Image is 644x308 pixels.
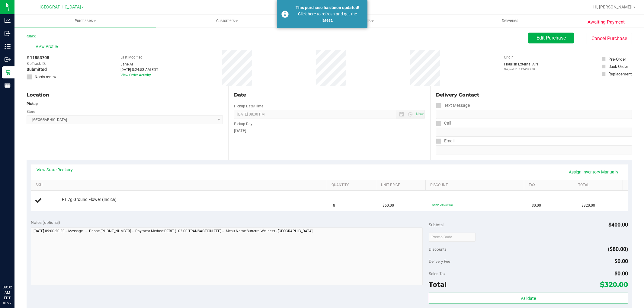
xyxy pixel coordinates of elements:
[588,19,625,26] span: Awaiting Payment
[529,183,571,188] a: Tax
[383,203,394,208] span: $50.00
[47,61,48,66] span: -
[5,43,11,49] inline-svg: Inventory
[614,258,628,264] span: $0.00
[298,14,439,27] a: Tills
[35,74,56,80] span: Needs review
[27,66,47,73] span: Submitted
[27,34,36,38] a: Back
[608,71,632,77] div: Replacement
[600,280,628,289] span: $320.00
[120,62,158,67] div: Jane API
[120,67,158,72] div: [DATE] 8:24:53 AM EDT
[62,197,117,202] span: FT 7g Ground Flower (Indica)
[565,167,622,177] a: Assign Inventory Manually
[429,293,628,303] button: Validate
[120,55,143,60] label: Last Modified
[494,18,527,24] span: Deliveries
[156,18,297,24] span: Customers
[120,73,151,77] a: View Order Activity
[234,91,425,99] div: Date
[292,11,363,24] div: Click here to refresh and get the latest.
[436,119,451,128] label: Call
[608,246,628,252] span: ($80.00)
[292,5,363,11] div: This purchase has been updated!
[587,33,632,44] button: Cancel Purchase
[5,69,11,75] inline-svg: Retail
[532,203,541,208] span: $0.00
[27,109,35,114] label: Store
[608,221,628,228] span: $400.00
[578,183,620,188] a: Total
[5,17,11,24] inline-svg: Analytics
[27,61,46,66] span: BioTrack ID:
[37,167,73,173] a: View State Registry
[36,43,60,50] span: View Profile
[504,67,538,71] p: Original ID: 317437758
[436,137,454,145] label: Email
[504,62,538,71] div: Flourish External API
[429,259,450,264] span: Delivery Fee
[429,244,447,255] span: Discounts
[593,5,633,9] span: Hi, [PERSON_NAME]!
[234,103,263,109] label: Pickup Date/Time
[5,56,11,62] inline-svg: Outbound
[332,183,374,188] a: Quantity
[27,55,49,61] span: # 11853708
[432,203,453,206] span: SNAP: 20% off line
[333,203,335,208] span: 8
[6,260,24,278] iframe: Resource center
[3,301,12,305] p: 08/27
[521,296,536,301] span: Validate
[429,222,444,227] span: Subtotal
[27,91,223,99] div: Location
[436,101,470,110] label: Text Message
[582,203,595,208] span: $320.00
[298,18,439,24] span: Tills
[614,270,628,277] span: $0.00
[504,55,514,60] label: Origin
[429,233,476,242] input: Promo Code
[14,18,156,24] span: Purchases
[234,128,425,134] div: [DATE]
[608,56,626,62] div: Pre-Order
[31,220,60,225] span: Notes (optional)
[5,82,11,88] inline-svg: Reports
[436,91,632,99] div: Delivery Contact
[36,183,325,188] a: SKU
[537,35,566,41] span: Edit Purchase
[429,271,446,276] span: Sales Tax
[27,102,38,106] strong: Pickup
[40,5,81,10] span: [GEOGRAPHIC_DATA]
[439,14,581,27] a: Deliveries
[430,183,522,188] a: Discount
[14,14,156,27] a: Purchases
[234,121,252,127] label: Pickup Day
[436,110,632,119] input: Format: (999) 999-9999
[156,14,298,27] a: Customers
[429,280,447,289] span: Total
[5,30,11,37] inline-svg: Inbound
[436,128,632,137] input: Format: (999) 999-9999
[528,33,574,43] button: Edit Purchase
[381,183,423,188] a: Unit Price
[608,63,628,69] div: Back Order
[3,284,12,301] p: 09:32 AM EDT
